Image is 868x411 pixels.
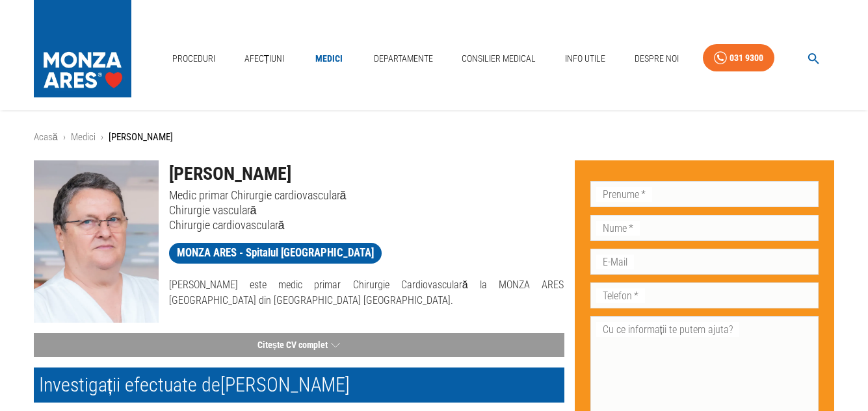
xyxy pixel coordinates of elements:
p: [PERSON_NAME] este medic primar Chirurgie Cardiovasculară la MONZA ARES [GEOGRAPHIC_DATA] din [GE... [169,277,564,308]
h1: [PERSON_NAME] [169,160,564,188]
li: › [63,130,66,145]
div: 031 9300 [730,50,763,66]
a: Departamente [369,45,438,72]
a: Consilier Medical [456,45,541,72]
h2: Investigații efectuate de [PERSON_NAME] [34,367,564,403]
a: Acasă [34,131,58,143]
li: › [101,130,103,145]
a: Afecțiuni [239,45,290,72]
p: Medic primar Chirurgie cardiovasculară [169,188,564,203]
a: Medici [71,131,96,143]
button: Citește CV complet [34,333,564,357]
img: Dr. Călin Popa [34,160,159,323]
p: [PERSON_NAME] [109,130,173,145]
p: Chirurgie vasculară [169,203,564,218]
a: 031 9300 [703,44,774,72]
a: Proceduri [167,45,220,72]
span: MONZA ARES - Spitalul [GEOGRAPHIC_DATA] [169,245,382,261]
p: Chirurgie cardiovasculară [169,218,564,232]
a: Despre Noi [629,45,684,72]
a: MONZA ARES - Spitalul [GEOGRAPHIC_DATA] [169,243,382,264]
a: Info Utile [560,45,611,72]
nav: breadcrumb [34,130,835,145]
a: Medici [308,45,350,72]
